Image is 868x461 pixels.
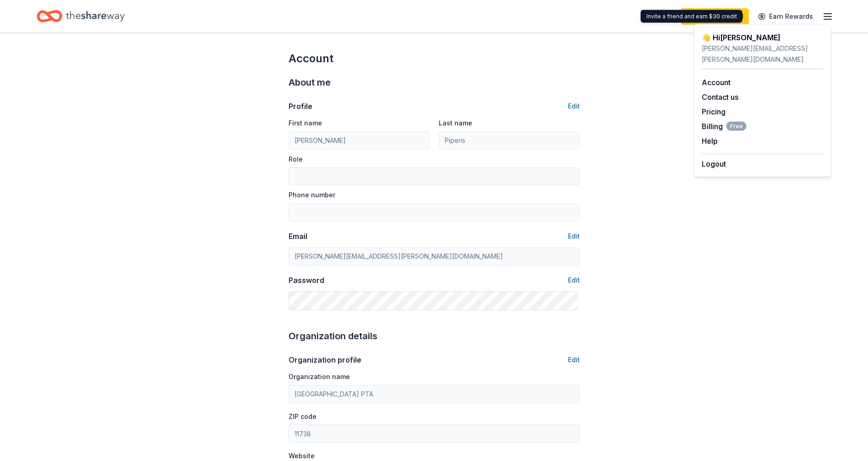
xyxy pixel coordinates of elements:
[702,121,747,132] button: BillingFree
[289,451,315,461] label: Website
[289,75,580,90] div: About me
[289,101,312,112] div: Profile
[702,107,726,116] a: Pricing
[753,8,819,25] a: Earn Rewards
[289,275,324,286] div: Password
[289,354,361,365] div: Organization profile
[568,275,580,286] button: Edit
[439,119,472,128] label: Last name
[702,43,824,65] div: [PERSON_NAME][EMAIL_ADDRESS][PERSON_NAME][DOMAIN_NAME]
[289,412,317,421] label: ZIP code
[726,122,747,131] span: Free
[568,354,580,365] button: Edit
[702,136,718,146] button: Help
[289,372,350,381] label: Organization name
[702,92,738,103] button: Contact us
[568,101,580,112] button: Edit
[702,158,726,169] button: Logout
[289,190,335,200] label: Phone number
[702,121,747,132] span: Billing
[702,32,824,43] div: 👋 Hi [PERSON_NAME]
[568,231,580,242] button: Edit
[641,10,742,23] div: Invite a friend and earn $30 credit
[289,155,303,164] label: Role
[289,329,580,343] div: Organization details
[681,8,749,25] a: Start free trial
[289,424,580,443] input: 12345 (U.S. only)
[702,78,731,87] a: Account
[289,231,307,242] div: Email
[37,5,125,27] a: Home
[289,51,580,66] div: Account
[289,119,322,128] label: First name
